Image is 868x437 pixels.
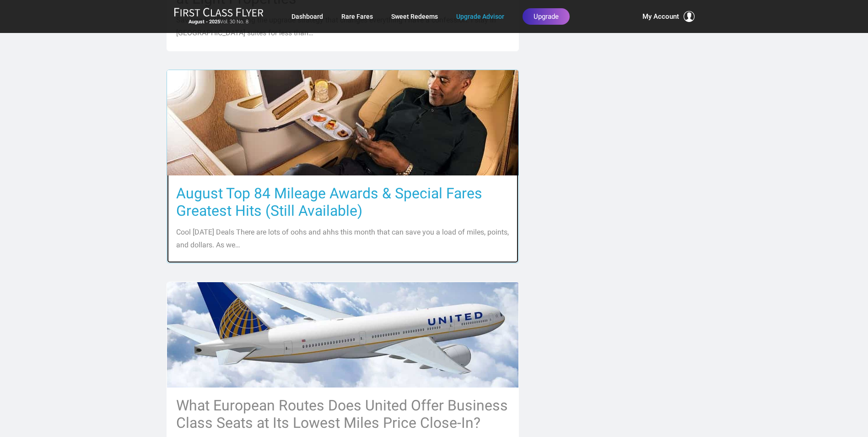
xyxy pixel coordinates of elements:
[176,226,509,251] p: Cool [DATE] Deals There are lots of oohs and ahhs this month that can save you a load of miles, p...
[523,8,570,25] a: Upgrade
[176,185,509,219] h3: August Top 84 Mileage Awards & Special Fares Greatest Hits (Still Available)
[174,7,264,17] img: First Class Flyer
[391,8,438,25] a: Sweet Redeems
[167,70,519,263] a: August Top 84 Mileage Awards & Special Fares Greatest Hits (Still Available) Cool [DATE] Deals Th...
[291,8,323,25] a: Dashboard
[642,11,695,22] button: My Account
[456,8,504,25] a: Upgrade Advisor
[174,7,264,26] a: First Class FlyerAugust - 2025Vol. 30 No. 8
[176,397,509,432] h3: What European Routes Does United Offer Business Class Seats at Its Lowest Miles Price Close-In?
[341,8,373,25] a: Rare Fares
[642,11,679,22] span: My Account
[189,19,220,25] strong: August - 2025
[174,19,264,25] small: Vol. 30 No. 8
